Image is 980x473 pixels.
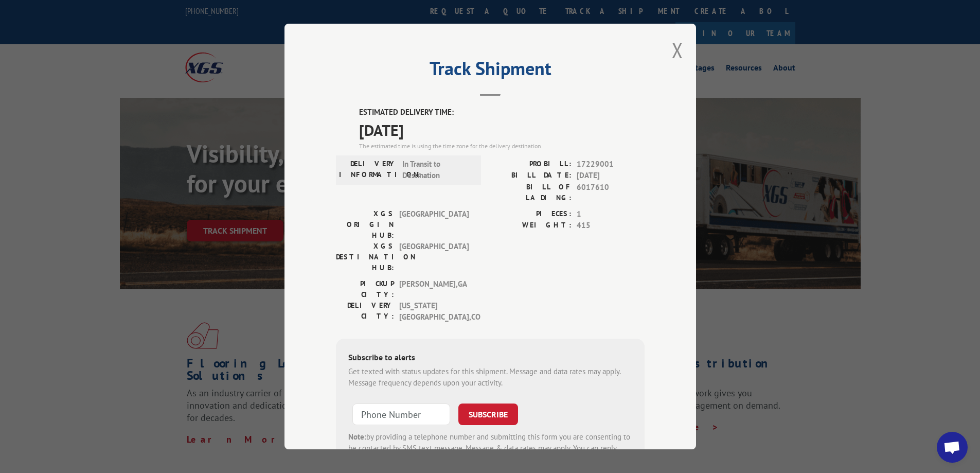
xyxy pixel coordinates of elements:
span: [DATE] [577,170,645,182]
div: Subscribe to alerts [348,351,632,366]
button: SUBSCRIBE [458,404,518,425]
span: [US_STATE][GEOGRAPHIC_DATA] , CO [399,300,469,323]
span: 6017610 [577,182,645,203]
label: XGS DESTINATION HUB: [336,241,394,273]
span: In Transit to Destination [402,159,472,182]
span: [DATE] [359,118,645,142]
label: PROBILL: [490,159,572,170]
label: PIECES: [490,208,572,220]
div: Get texted with status updates for this shipment. Message and data rates may apply. Message frequ... [348,366,632,389]
span: 415 [577,220,645,232]
label: BILL OF LADING: [490,182,572,203]
label: PICKUP CITY: [336,278,394,300]
span: [GEOGRAPHIC_DATA] [399,208,469,241]
span: 17229001 [577,159,645,170]
div: by providing a telephone number and submitting this form you are consenting to be contacted by SM... [348,431,632,466]
label: DELIVERY CITY: [336,300,394,323]
label: XGS ORIGIN HUB: [336,208,394,241]
label: BILL DATE: [490,170,572,182]
h2: Track Shipment [336,61,645,81]
a: Open chat [937,432,968,463]
strong: Note: [348,432,366,442]
span: 1 [577,208,645,220]
span: [GEOGRAPHIC_DATA] [399,241,469,273]
button: Close modal [672,37,683,64]
span: [PERSON_NAME] , GA [399,278,469,300]
div: The estimated time is using the time zone for the delivery destination. [359,142,645,151]
input: Phone Number [352,404,450,425]
label: ESTIMATED DELIVERY TIME: [359,107,645,118]
label: DELIVERY INFORMATION: [339,159,397,182]
label: WEIGHT: [490,220,572,232]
